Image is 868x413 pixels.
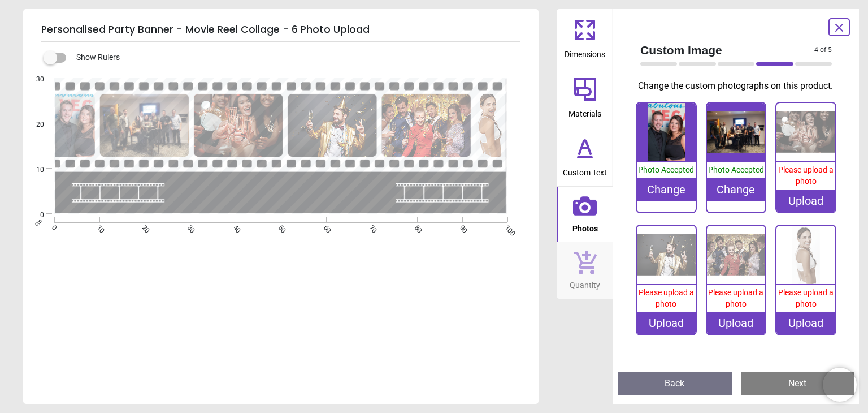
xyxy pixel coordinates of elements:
button: Custom Text [557,127,613,186]
iframe: Brevo live chat [823,368,857,402]
span: 4 of 5 [814,45,832,55]
span: Photo Accepted [638,165,694,174]
span: Materials [568,103,601,120]
span: 50 [276,223,283,231]
span: 90 [457,223,465,231]
span: 30 [185,223,193,231]
div: Show Rulers [50,51,539,64]
span: Photo Accepted [708,165,764,174]
span: 100 [502,223,510,231]
button: Dimensions [557,9,613,68]
span: 20 [140,223,147,231]
span: 30 [23,75,44,84]
button: Photos [557,187,613,242]
h5: Personalised Party Banner - Movie Reel Collage - 6 Photo Upload [41,18,520,42]
button: Materials [557,68,613,127]
span: 80 [412,223,419,231]
span: 10 [23,165,44,175]
span: 20 [23,120,44,130]
button: Quantity [557,242,613,299]
p: Change the custom photographs on this product. [638,80,841,92]
div: Upload [637,312,696,334]
span: Custom Text [563,162,607,179]
span: 0 [23,210,44,220]
span: 40 [231,223,238,231]
div: Change [637,178,696,201]
span: 0 [49,223,57,231]
span: Please upload a photo [708,288,763,308]
span: Photos [572,218,598,235]
span: Please upload a photo [639,288,694,308]
span: Custom Image [640,42,814,58]
span: 60 [321,223,328,231]
span: Please upload a photo [778,165,834,186]
div: Upload [707,312,766,334]
span: Dimensions [565,44,605,61]
span: 10 [94,223,102,231]
span: 70 [367,223,374,231]
div: Change [707,178,766,201]
span: Please upload a photo [778,288,834,308]
button: Back [618,372,732,395]
div: Upload [776,190,835,212]
div: Upload [776,312,835,334]
span: cm [33,217,43,227]
span: Quantity [570,274,600,291]
button: Next [741,372,855,395]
